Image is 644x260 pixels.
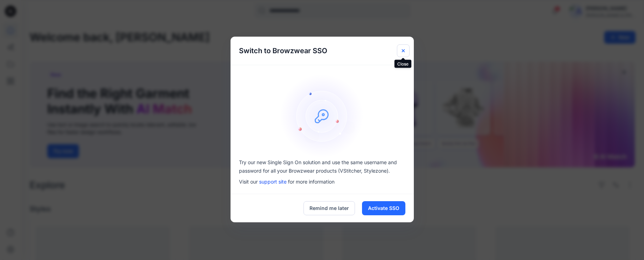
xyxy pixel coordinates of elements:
[362,201,405,215] button: Activate SSO
[397,44,410,57] button: Close
[303,201,355,215] button: Remind me later
[259,179,287,185] a: support site
[239,158,405,175] p: Try our new Single Sign On solution and use the same username and password for all your Browzwear...
[231,37,336,65] h5: Switch to Browzwear SSO
[280,74,364,158] img: onboarding-sz2.1ef2cb9c.svg
[239,178,405,185] p: Visit our for more information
